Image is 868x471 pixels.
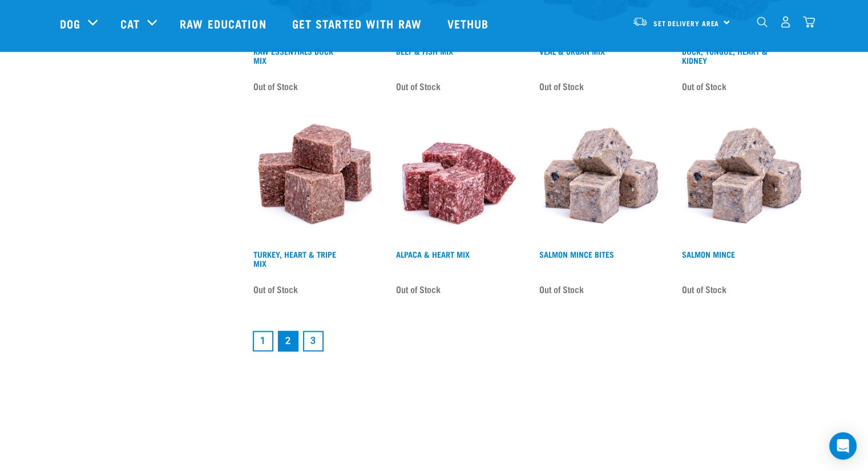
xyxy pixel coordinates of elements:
[251,328,809,354] nav: pagination
[393,115,523,245] img: Possum Chicken Heart Mix 01
[278,331,298,351] a: Page 2
[251,115,380,245] img: Turkey Heart Tripe Mix 01
[803,16,815,28] img: home-icon@2x.png
[436,1,503,46] a: Vethub
[253,331,273,351] a: Goto page 1
[396,78,441,95] span: Out of Stock
[682,252,735,256] a: Salmon Mince
[653,21,720,25] span: Set Delivery Area
[396,252,470,256] a: Alpaca & Heart Mix
[396,281,441,298] span: Out of Stock
[253,78,298,95] span: Out of Stock
[536,115,666,245] img: 1141 Salmon Mince 01
[679,115,809,245] img: 1141 Salmon Mince 01
[539,252,614,256] a: Salmon Mince Bites
[253,281,298,298] span: Out of Stock
[539,78,584,95] span: Out of Stock
[303,331,324,351] a: Goto page 3
[682,78,726,95] span: Out of Stock
[281,1,436,46] a: Get started with Raw
[682,49,768,62] a: Duck, Tongue, Heart & Kidney
[120,15,140,32] a: Cat
[539,281,584,298] span: Out of Stock
[757,17,768,27] img: home-icon-1@2x.png
[168,1,280,46] a: Raw Education
[539,49,605,53] a: Veal & Organ Mix
[632,17,648,27] img: van-moving.png
[253,49,333,62] a: Raw Essentials Duck Mix
[829,432,857,460] div: Open Intercom Messenger
[253,252,336,265] a: Turkey, Heart & Tripe Mix
[60,15,80,32] a: Dog
[682,281,726,298] span: Out of Stock
[396,49,453,53] a: Beef & Fish Mix
[780,16,792,28] img: user.png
